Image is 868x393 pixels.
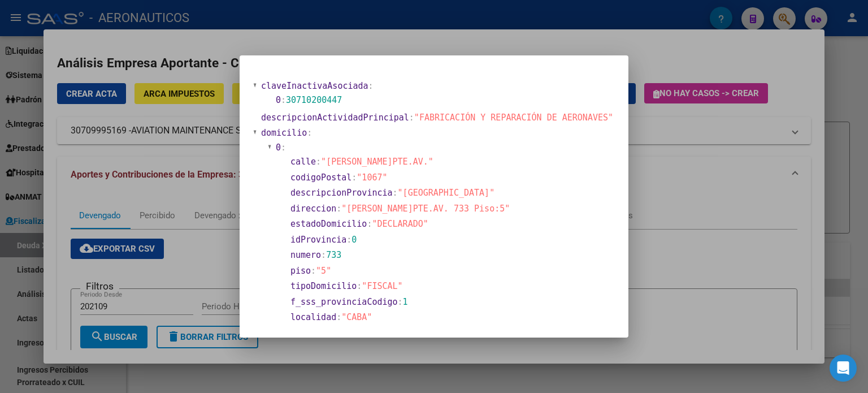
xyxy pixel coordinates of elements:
[290,188,393,198] span: descripcionProvincia
[321,157,433,167] span: "[PERSON_NAME]PTE.AV."
[398,297,403,307] span: :
[281,142,286,153] span: :
[351,172,357,183] span: :
[403,297,408,307] span: 1
[346,235,351,245] span: :
[307,128,312,138] span: :
[321,250,326,260] span: :
[290,157,316,167] span: calle
[290,266,311,276] span: piso
[290,297,398,307] span: f_sss_provinciaCodigo
[281,95,286,105] span: :
[336,312,341,322] span: :
[368,81,374,91] span: :
[830,355,857,382] div: Open Intercom Messenger
[290,250,321,260] span: numero
[276,95,281,105] span: 0
[393,188,398,198] span: :
[398,188,495,198] span: "[GEOGRAPHIC_DATA]"
[316,157,321,167] span: :
[362,281,402,291] span: "FISCAL"
[290,281,357,291] span: tipoDomicilio
[351,235,357,245] span: 0
[290,312,336,322] span: localidad
[341,204,510,214] span: "[PERSON_NAME]PTE.AV. 733 Piso:5"
[290,235,346,245] span: idProvincia
[367,219,372,229] span: :
[286,95,342,105] span: 30710200447
[336,204,341,214] span: :
[326,250,341,260] span: 733
[290,172,351,183] span: codigoPostal
[341,312,372,322] span: "CABA"
[261,81,368,91] span: claveInactivaAsociada
[261,113,409,123] span: descripcionActividadPrincipal
[357,281,362,291] span: :
[290,204,336,214] span: direccion
[276,142,281,153] span: 0
[357,172,387,183] span: "1067"
[311,266,316,276] span: :
[290,219,367,229] span: estadoDomicilio
[316,266,331,276] span: "5"
[261,128,307,138] span: domicilio
[372,219,428,229] span: "DECLARADO"
[414,113,613,123] span: "FABRICACIÓN Y REPARACIÓN DE AERONAVES"
[409,113,414,123] span: :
